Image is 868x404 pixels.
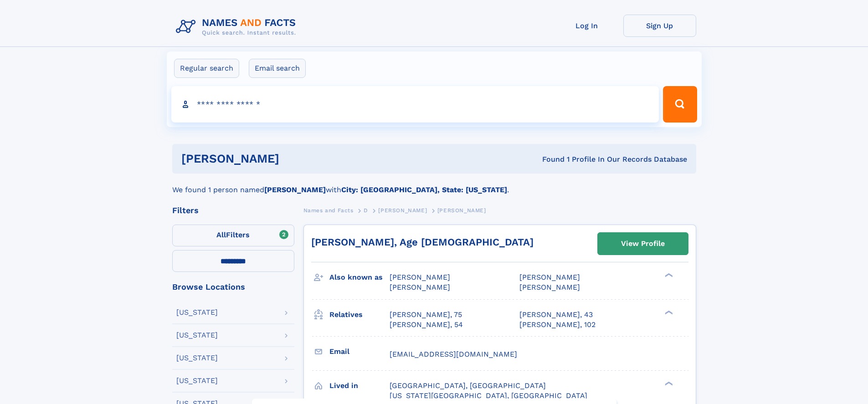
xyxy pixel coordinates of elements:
a: View Profile [598,233,688,255]
div: ❯ [663,272,673,278]
div: [US_STATE] [176,377,218,384]
h3: Relatives [329,307,390,322]
span: All [216,230,226,239]
div: Found 1 Profile In Our Records Database [411,154,687,164]
span: [PERSON_NAME] [519,273,580,281]
div: We found 1 person named with . [172,174,696,195]
a: [PERSON_NAME], 54 [390,320,463,330]
div: [US_STATE] [176,309,218,316]
div: ❯ [663,309,673,315]
span: [GEOGRAPHIC_DATA], [GEOGRAPHIC_DATA] [390,381,546,390]
span: D [364,207,368,214]
span: [PERSON_NAME] [390,283,450,291]
a: [PERSON_NAME], Age [DEMOGRAPHIC_DATA] [311,236,534,248]
a: [PERSON_NAME] [378,205,427,216]
h3: Email [329,344,390,359]
div: ❯ [663,380,673,386]
div: [US_STATE] [176,354,218,362]
h3: Also known as [329,270,390,285]
a: Names and Facts [303,205,354,216]
a: Log In [550,15,623,37]
label: Filters [172,225,294,246]
div: [US_STATE] [176,332,218,339]
span: [EMAIL_ADDRESS][DOMAIN_NAME] [390,350,517,358]
b: City: [GEOGRAPHIC_DATA], State: [US_STATE] [341,185,507,194]
a: D [364,205,368,216]
div: Filters [172,206,294,215]
span: [PERSON_NAME] [437,207,486,214]
a: [PERSON_NAME], 75 [390,310,462,320]
h3: Lived in [329,378,390,394]
a: [PERSON_NAME], 102 [519,320,596,330]
label: Regular search [174,59,239,78]
a: Sign Up [623,15,696,37]
div: Browse Locations [172,283,294,291]
span: [PERSON_NAME] [378,207,427,214]
span: [PERSON_NAME] [519,283,580,291]
input: search input [171,86,659,123]
span: [PERSON_NAME] [390,273,450,281]
a: [PERSON_NAME], 43 [519,310,593,320]
b: [PERSON_NAME] [264,185,326,194]
h1: [PERSON_NAME] [181,153,411,164]
span: [US_STATE][GEOGRAPHIC_DATA], [GEOGRAPHIC_DATA] [390,391,587,400]
button: Search Button [663,86,697,123]
img: Logo Names and Facts [172,15,303,39]
div: View Profile [621,233,665,254]
label: Email search [249,59,306,78]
